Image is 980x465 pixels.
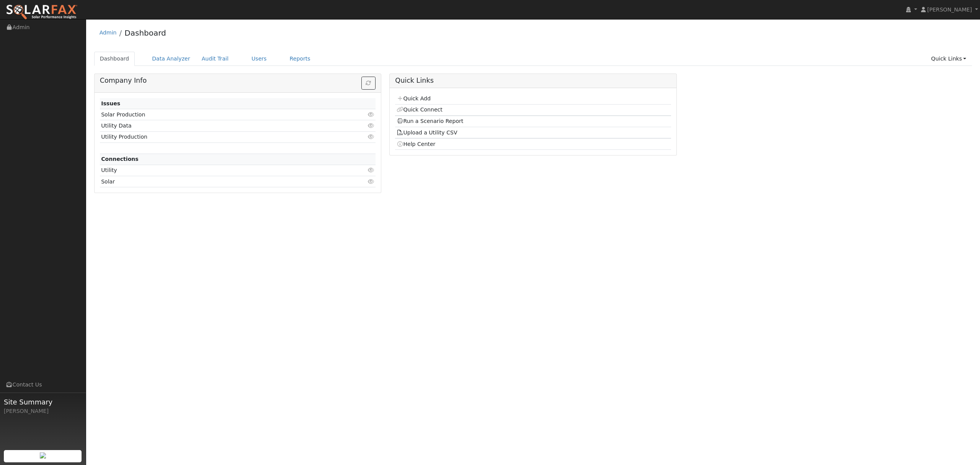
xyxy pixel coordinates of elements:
a: Quick Connect [397,106,443,113]
a: Admin [100,29,117,36]
i: Click to view [367,167,374,173]
a: Dashboard [124,28,166,38]
span: Site Summary [4,397,82,407]
a: Reports [284,52,316,66]
a: Quick Add [397,95,431,102]
div: [PERSON_NAME] [4,407,82,415]
a: Upload a Utility CSV [397,129,457,136]
span: [PERSON_NAME] [927,7,972,13]
img: retrieve [40,452,46,458]
i: Click to view [367,123,374,128]
i: Click to view [367,179,374,184]
a: Users [246,52,273,66]
strong: Issues [101,100,120,106]
i: Click to view [367,112,374,117]
a: Audit Trail [196,52,234,66]
td: Solar Production [100,109,331,120]
strong: Connections [101,156,139,162]
a: Data Analyzer [146,52,196,66]
td: Utility Data [100,120,331,131]
h5: Quick Links [395,77,671,85]
a: Quick Links [925,52,972,66]
a: Help Center [397,141,436,147]
h5: Company Info [100,77,376,85]
td: Utility [100,165,331,176]
i: Click to view [367,134,374,139]
a: Run a Scenario Report [397,118,464,124]
td: Solar [100,176,331,187]
td: Utility Production [100,131,331,142]
img: SolarFax [6,4,78,20]
a: Dashboard [94,52,135,66]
